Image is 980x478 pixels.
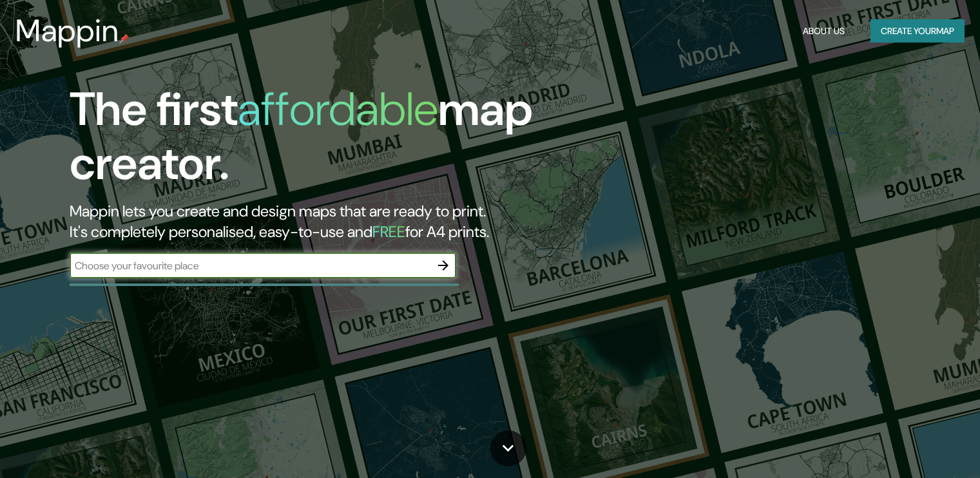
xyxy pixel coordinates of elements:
h3: Mappin [15,13,119,49]
input: Choose your favourite place [70,258,430,273]
button: Create yourmap [870,19,965,43]
h1: The first map creator. [70,82,560,201]
h2: Mappin lets you create and design maps that are ready to print. It's completely personalised, eas... [70,201,560,242]
h1: affordable [238,79,438,139]
button: About Us [798,19,850,43]
img: mappin-pin [119,33,130,44]
h5: FREE [372,222,405,242]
